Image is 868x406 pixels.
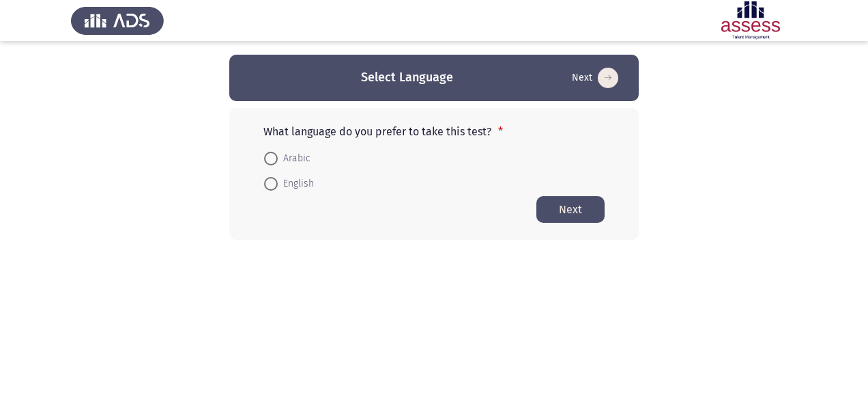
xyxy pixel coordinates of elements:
img: Assessment logo of ASSESS Focus 4 Module Assessment (EN/AR) (Advanced - IB) [704,1,797,40]
span: Arabic [278,150,310,167]
h3: Select Language [361,69,453,86]
img: Assess Talent Management logo [71,1,164,40]
button: Start assessment [568,67,622,89]
p: What language do you prefer to take this test? [263,125,605,138]
button: Start assessment [536,196,605,223]
span: English [278,176,314,192]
